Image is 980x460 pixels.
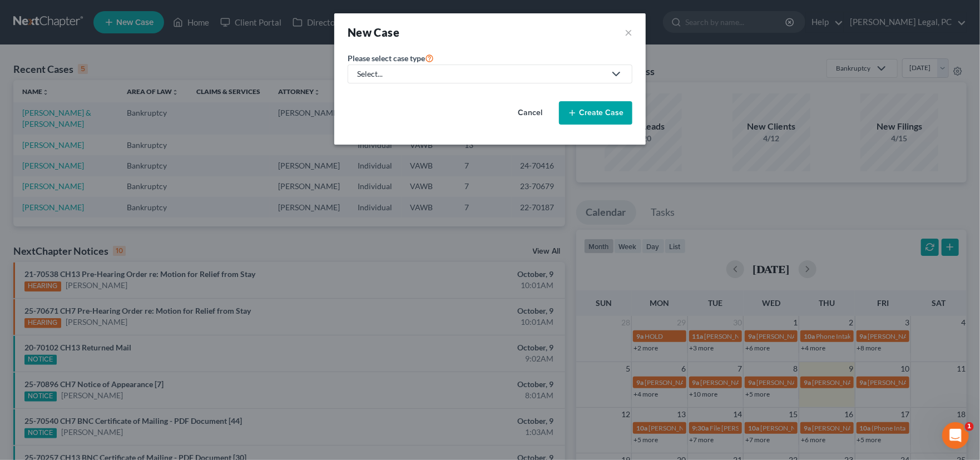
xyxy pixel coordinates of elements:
[942,422,969,449] iframe: Intercom live chat
[357,68,605,80] div: Select...
[965,422,974,431] span: 1
[348,26,399,39] strong: New Case
[625,24,632,40] button: ×
[506,102,555,124] button: Cancel
[559,101,632,125] button: Create Case
[348,53,425,63] span: Please select case type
